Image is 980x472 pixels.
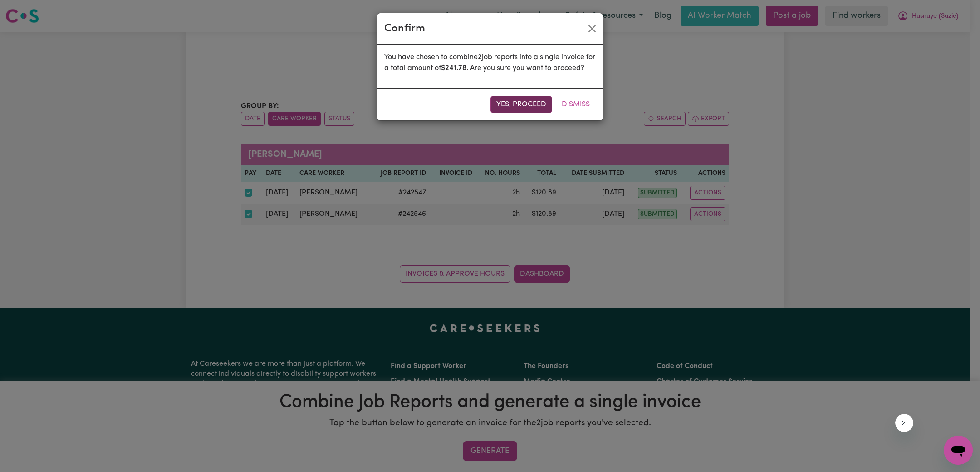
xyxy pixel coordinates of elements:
[441,65,466,72] b: $ 241.78
[5,6,55,14] span: Need any help?
[585,21,599,36] button: Close
[384,54,595,72] span: You have chosen to combine job reports into a single invoice for a total amount of . Are you sure...
[384,20,425,37] div: Confirm
[490,96,552,113] button: Yes, proceed
[895,414,913,432] iframe: Close message
[478,54,482,61] b: 2
[944,436,973,465] iframe: Button to launch messaging window
[556,96,596,113] button: Dismiss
